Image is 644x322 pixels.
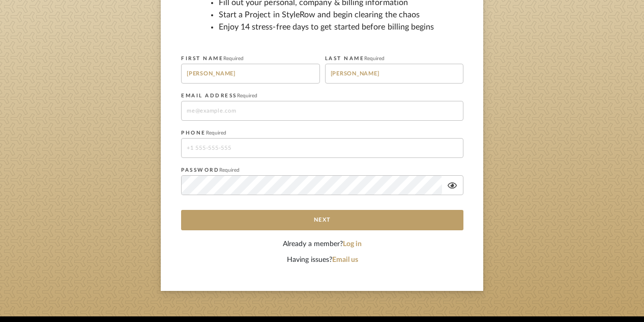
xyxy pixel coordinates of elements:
[181,56,244,62] label: FIRST NAME
[219,21,434,33] li: Enjoy 14 stress-free days to get started before billing begins
[325,64,464,84] input: Last Name
[237,93,257,98] span: Required
[181,130,226,136] label: PHONE
[181,239,463,250] div: Already a member?
[219,168,240,173] span: Required
[343,239,362,250] button: Log in
[181,255,463,265] div: Having issues?
[332,256,358,263] a: Email us
[325,56,385,62] label: LAST NAME
[206,130,226,136] span: Required
[181,210,463,230] button: Next
[364,56,385,61] span: Required
[219,9,434,21] li: Start a Project in StyleRow and begin clearing the chaos
[181,101,463,121] input: me@example.com
[181,138,463,158] input: +1 555-555-555
[181,64,320,84] input: First Name
[181,167,240,173] label: PASSWORD
[181,93,257,99] label: EMAIL ADDRESS
[223,56,244,61] span: Required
